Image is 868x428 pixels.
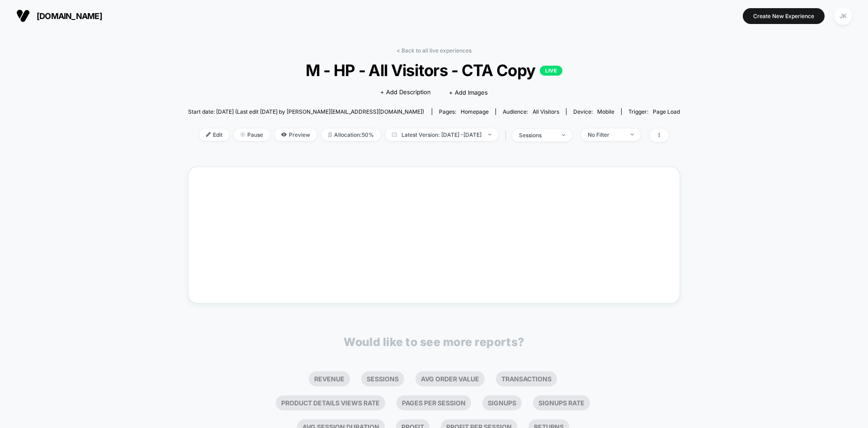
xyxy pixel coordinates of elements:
a: < Back to all live experiences [396,47,472,54]
span: Preview [274,129,317,141]
span: All Visitors [533,108,559,115]
li: Avg Order Value [415,371,485,386]
img: calendar [392,132,397,137]
img: rebalance [328,132,332,137]
li: Pages Per Session [396,395,471,410]
p: Would like to see more reports? [344,335,524,349]
div: No Filter [588,131,624,138]
span: Pause [234,129,270,141]
span: mobile [597,108,614,115]
span: homepage [461,108,489,115]
img: end [631,134,634,135]
span: Edit [199,129,229,141]
button: JK [831,7,854,25]
img: edit [206,132,211,137]
div: Pages: [439,108,489,115]
li: Signups Rate [533,395,590,410]
div: sessions [519,132,555,139]
span: Page Load [653,108,680,115]
li: Product Details Views Rate [276,395,385,410]
span: | [503,129,512,142]
span: M - HP - All Visitors - CTA Copy [212,61,656,80]
p: LIVE [540,66,562,76]
button: Create New Experience [743,8,825,24]
div: Audience: [503,108,559,115]
span: Device: [566,108,621,115]
span: Start date: [DATE] (Last edit [DATE] by [PERSON_NAME][EMAIL_ADDRESS][DOMAIN_NAME]) [188,108,424,115]
span: [DOMAIN_NAME] [37,11,102,21]
span: + Add Images [449,89,488,96]
span: Latest Version: [DATE] - [DATE] [385,129,498,141]
button: [DOMAIN_NAME] [14,9,105,23]
span: + Add Description [380,88,431,97]
li: Transactions [496,371,557,386]
div: JK [834,7,852,25]
li: Sessions [361,371,404,386]
img: end [488,134,491,135]
img: end [241,132,245,137]
li: Signups [482,395,522,410]
li: Revenue [309,371,350,386]
div: Trigger: [628,108,680,115]
img: Visually logo [16,9,30,23]
img: end [562,134,565,136]
span: Allocation: 50% [321,129,381,141]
